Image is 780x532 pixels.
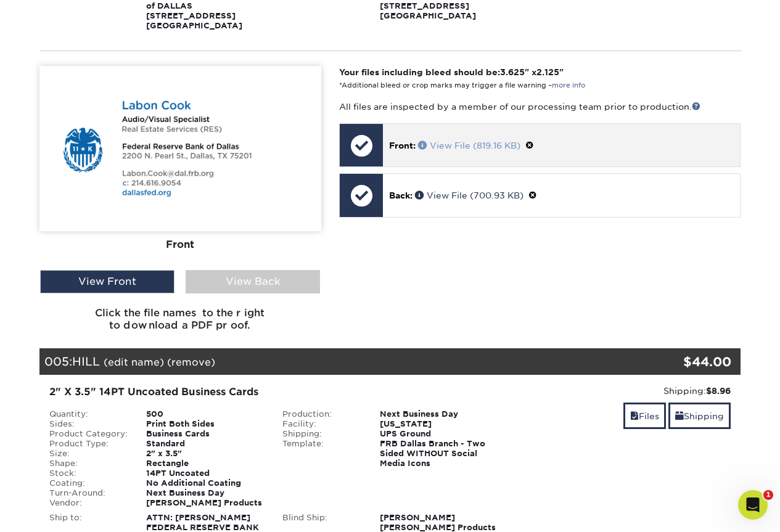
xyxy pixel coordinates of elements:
[371,439,507,469] div: FRB Dallas Branch - Two Sided WITHOUT Social Media Icons
[536,67,559,77] span: 2.125
[40,449,138,459] div: Size:
[623,403,666,429] a: Files
[186,270,320,293] div: View Back
[40,409,138,419] div: Quantity:
[371,419,507,429] div: [US_STATE]
[500,67,525,77] span: 3.625
[552,81,585,89] a: more info
[763,490,773,500] span: 1
[273,409,371,419] div: Production:
[273,419,371,429] div: Facility:
[418,141,520,150] a: View File (819.16 KB)
[40,459,138,469] div: Shape:
[104,356,164,368] a: (edit name)
[137,498,273,508] div: [PERSON_NAME] Products
[137,488,273,498] div: Next Business Day
[40,488,138,498] div: Turn-Around:
[339,67,564,77] strong: Your files including bleed should be: " x "
[137,429,273,439] div: Business Cards
[167,356,215,368] a: (remove)
[371,409,507,419] div: Next Business Day
[668,403,731,429] a: Shipping
[706,386,731,396] strong: $8.96
[40,270,174,293] div: View Front
[40,419,138,429] div: Sides:
[339,81,585,89] small: *Additional bleed or crop marks may trigger a file warning –
[72,354,100,368] span: HILL
[39,231,321,258] div: Front
[137,419,273,429] div: Print Both Sides
[415,190,523,200] a: View File (700.93 KB)
[339,100,741,113] p: All files are inspected by a member of our processing team prior to production.
[40,439,138,449] div: Product Type:
[3,494,105,528] iframe: Google Customer Reviews
[389,141,416,150] span: Front:
[137,439,273,449] div: Standard
[738,490,768,520] iframe: Intercom live chat
[137,469,273,478] div: 14PT Uncoated
[137,459,273,469] div: Rectangle
[49,385,498,399] div: 2" X 3.5" 14PT Uncoated Business Cards
[516,385,731,397] div: Shipping:
[675,411,684,421] span: shipping
[137,478,273,488] div: No Additional Coating
[371,429,507,439] div: UPS Ground
[389,190,413,200] span: Back:
[630,411,639,421] span: files
[273,429,371,439] div: Shipping:
[40,429,138,439] div: Product Category:
[624,353,732,371] div: $44.00
[40,469,138,478] div: Stock:
[39,348,624,375] div: 005:
[137,449,273,459] div: 2" x 3.5"
[137,409,273,419] div: 500
[39,307,321,340] h6: Click the file names to the right to download a PDF proof.
[273,439,371,469] div: Template:
[40,478,138,488] div: Coating:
